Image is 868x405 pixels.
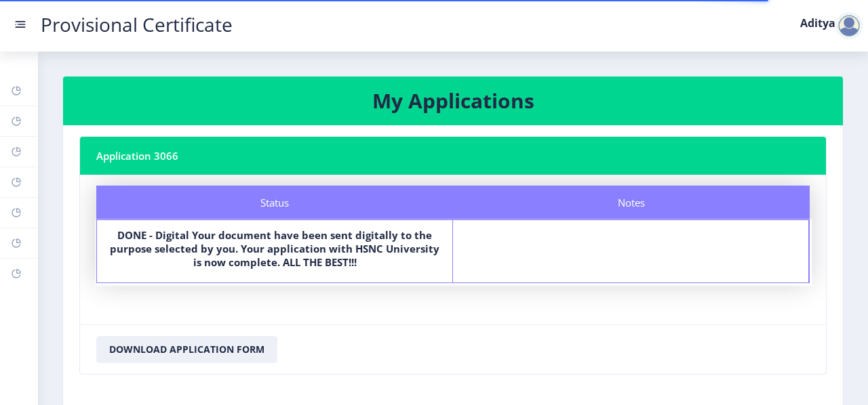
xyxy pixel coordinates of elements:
[80,137,826,175] nb-card-header: Application 3066
[96,336,277,363] button: Download Application Form
[110,228,439,269] b: DONE - Digital Your document have been sent digitally to the purpose selected by you. Your applic...
[79,87,827,114] h3: My Applications
[453,186,810,219] div: Notes
[800,18,835,28] label: Aditya
[96,186,453,219] div: Status
[27,18,246,32] a: Provisional Certificate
